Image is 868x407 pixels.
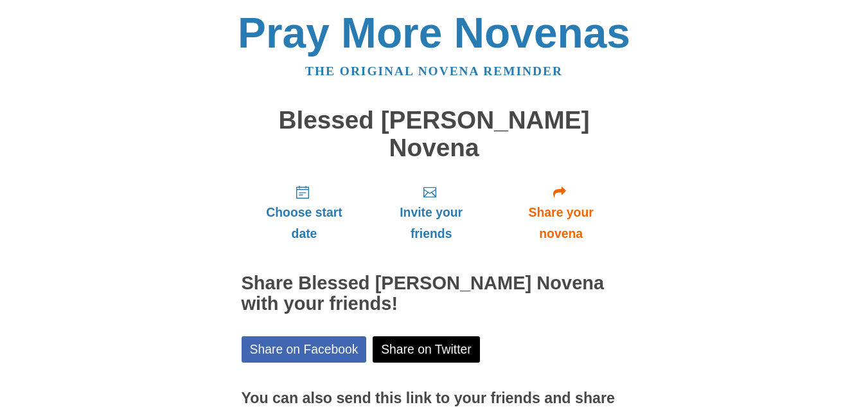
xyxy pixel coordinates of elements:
h1: Blessed [PERSON_NAME] Novena [242,107,627,161]
a: The original novena reminder [305,64,563,78]
a: Pray More Novenas [238,9,630,57]
h2: Share Blessed [PERSON_NAME] Novena with your friends! [242,273,627,314]
span: Invite your friends [380,202,482,244]
span: Choose start date [254,202,355,244]
a: Share your novena [495,174,627,251]
a: Share on Twitter [373,336,480,363]
a: Choose start date [242,174,368,251]
a: Invite your friends [367,174,495,251]
span: Share your novena [508,202,614,244]
a: Share on Facebook [242,336,367,363]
